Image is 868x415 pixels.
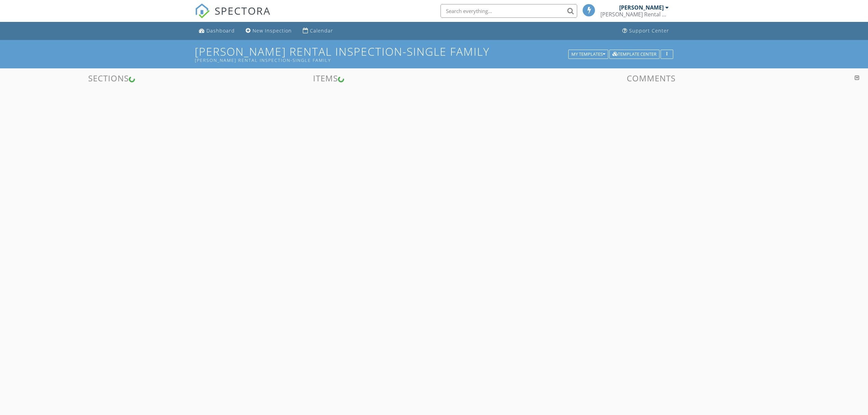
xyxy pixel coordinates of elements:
[440,4,577,18] input: Search everything...
[215,3,271,18] span: SPECTORA
[206,27,235,34] div: Dashboard
[609,51,660,57] a: Template Center
[253,27,292,34] div: New Inspection
[568,50,608,59] button: My Templates
[620,25,672,37] a: Support Center
[196,25,238,37] a: Dashboard
[310,27,333,34] div: Calendar
[609,50,660,59] button: Template Center
[571,52,605,57] div: My Templates
[243,25,295,37] a: New Inspection
[195,57,571,63] div: [PERSON_NAME] Rental Inspection-Single Family
[612,52,656,57] div: Template Center
[195,45,673,63] h1: [PERSON_NAME] Rental Inspection-Single Family
[217,73,434,83] h3: Items
[195,3,210,18] img: The Best Home Inspection Software - Spectora
[300,25,336,37] a: Calendar
[195,9,271,24] a: SPECTORA
[600,11,669,18] div: Fridley Rental Property Inspection Division
[619,4,664,11] div: [PERSON_NAME]
[438,73,864,83] h3: Comments
[629,27,669,34] div: Support Center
